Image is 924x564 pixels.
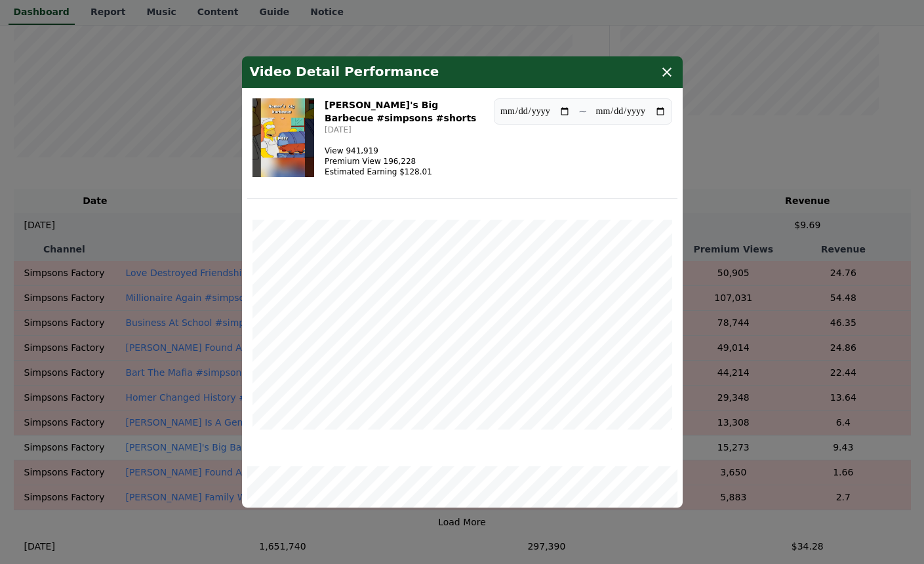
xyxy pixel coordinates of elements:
[325,146,432,156] p: View 941,919
[325,156,432,167] p: Premium View 196,228
[325,167,432,177] p: Estimated Earning $128.01
[325,125,483,135] p: [DATE]
[250,64,439,80] h4: Video Detail Performance
[242,56,683,508] div: modal
[578,104,587,119] p: ~
[325,98,483,125] h3: [PERSON_NAME]'s Big Barbecue #simpsons #shorts
[252,98,315,177] img: Homer's Big Barbecue #simpsons #shorts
